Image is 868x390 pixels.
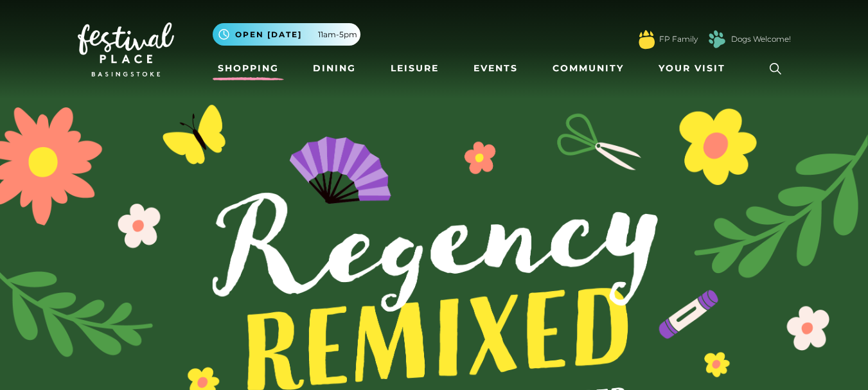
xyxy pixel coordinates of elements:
a: Your Visit [653,57,737,80]
a: Dogs Welcome! [731,33,791,45]
a: Leisure [385,57,444,80]
span: Your Visit [659,62,725,75]
a: FP Family [659,33,698,45]
span: Open [DATE] [235,29,302,40]
a: Events [468,57,523,80]
img: Festival Place Logo [78,22,174,76]
a: Shopping [213,57,284,80]
a: Community [547,57,629,80]
a: Dining [308,57,361,80]
button: Open [DATE] 11am-5pm [213,23,360,46]
span: 11am-5pm [318,29,357,40]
